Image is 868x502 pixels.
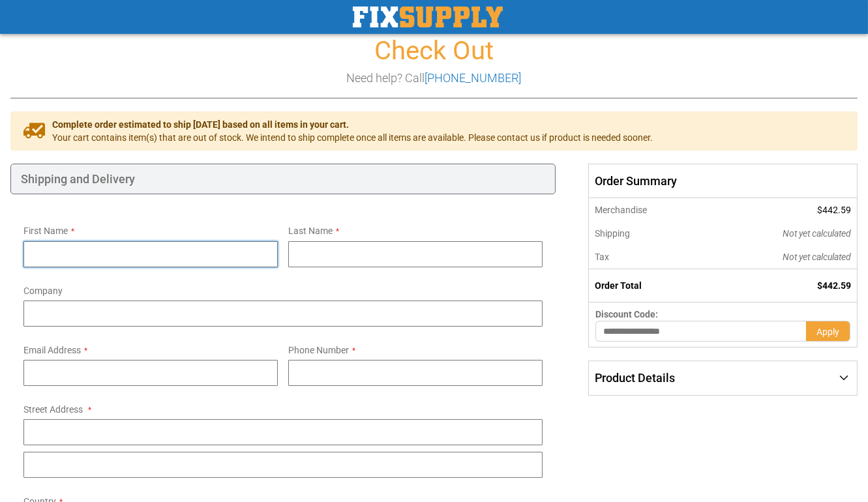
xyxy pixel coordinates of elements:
span: Street Address [23,404,83,415]
span: Email Address [23,345,81,355]
strong: Order Total [595,280,642,291]
span: Not yet calculated [783,228,851,239]
th: Tax [589,245,708,269]
span: $442.59 [817,280,851,291]
div: Shipping and Delivery [10,164,556,195]
span: Order Summary [588,164,858,199]
a: [PHONE_NUMBER] [425,71,522,85]
h3: Need help? Call [10,72,858,85]
button: Apply [806,321,850,342]
h1: Check Out [10,37,858,65]
span: Product Details [595,371,675,385]
span: Discount Code: [595,309,658,319]
span: $442.59 [817,205,851,215]
th: Merchandise [589,198,708,222]
span: First Name [23,226,68,236]
span: Complete order estimated to ship [DATE] based on all items in your cart. [52,118,653,131]
span: Phone Number [288,345,349,355]
span: Not yet calculated [783,252,851,262]
span: Company [23,286,63,296]
span: Your cart contains item(s) that are out of stock. We intend to ship complete once all items are a... [52,131,653,144]
a: store logo [353,7,503,27]
span: Last Name [288,226,333,236]
span: Apply [816,327,839,337]
img: Fix Industrial Supply [353,7,503,27]
span: Shipping [595,228,630,239]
